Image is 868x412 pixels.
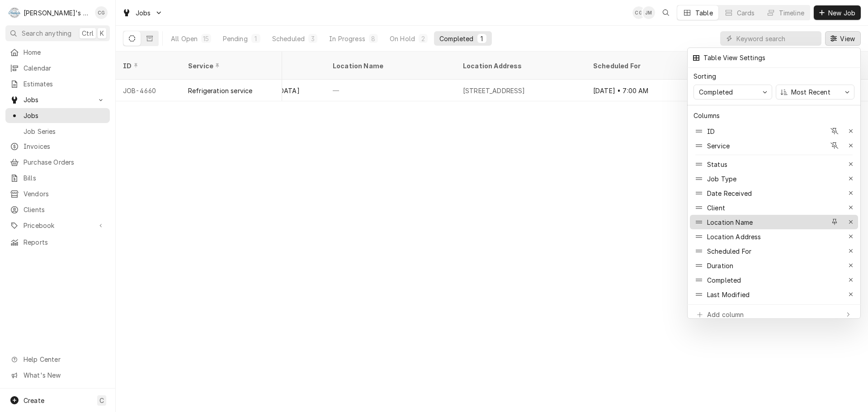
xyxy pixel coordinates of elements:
button: Most Recent [776,85,854,99]
div: Completed [707,275,741,285]
div: Client [707,203,725,213]
div: Completed [690,273,858,287]
div: Columns [693,111,720,120]
div: Location Name [707,218,753,227]
div: Duration [707,261,733,270]
div: Table View Settings [703,53,765,62]
div: Status [690,157,858,171]
div: Client [690,200,858,215]
div: Sorting [693,71,716,81]
div: Job Type [690,171,858,186]
div: ID [690,124,858,138]
button: Completed [693,85,772,99]
div: Date Received [690,186,858,200]
div: Date Received [707,189,752,198]
div: Scheduled For [690,244,858,258]
div: Status [707,160,727,169]
div: Location Address [707,232,761,242]
div: Add column [707,310,744,319]
div: Location Name [690,215,858,229]
div: Last Modified [707,290,750,299]
div: Last Modified [690,287,858,302]
div: Completed [697,87,735,97]
div: Job Type [707,174,736,184]
div: Service [690,138,858,153]
div: ID [707,127,715,136]
button: Add column [692,307,856,322]
div: Location Address [690,229,858,244]
div: Scheduled For [707,246,751,256]
div: Service [707,141,730,151]
div: Most Recent [789,87,832,97]
div: Duration [690,258,858,273]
